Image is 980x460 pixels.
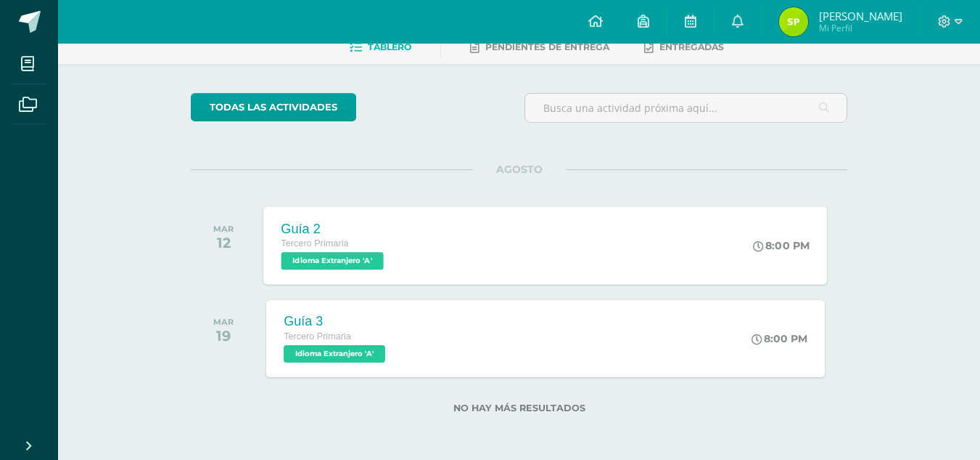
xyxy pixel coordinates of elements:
[213,327,234,344] div: 19
[485,41,609,52] span: Pendientes de entrega
[213,317,234,327] div: MAR
[281,221,387,236] div: Guía 2
[284,345,385,363] span: Idioma Extranjero 'A'
[819,22,902,34] span: Mi Perfil
[525,94,847,122] input: Busca una actividad próxima aquí...
[191,403,847,413] label: No hay más resultados
[473,163,566,176] span: AGOSTO
[368,41,411,52] span: Tablero
[779,7,808,36] img: 7721adb16757ec1c50571a5cca833627.png
[644,36,724,59] a: Entregadas
[819,9,902,23] span: [PERSON_NAME]
[281,252,384,270] span: Idioma Extranjero 'A'
[470,36,609,59] a: Pendientes de entrega
[284,331,350,342] span: Tercero Primaria
[659,41,724,52] span: Entregadas
[754,239,810,252] div: 8:00 PM
[213,224,234,234] div: MAR
[752,332,807,345] div: 8:00 PM
[191,93,356,121] a: todas las Actividades
[284,314,389,329] div: Guía 3
[213,234,234,251] div: 12
[281,238,349,249] span: Tercero Primaria
[350,36,411,59] a: Tablero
